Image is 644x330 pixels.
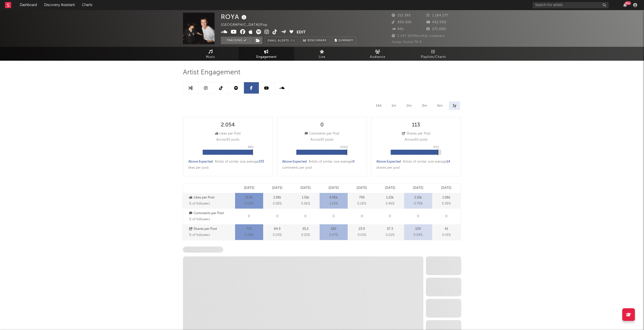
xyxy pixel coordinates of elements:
span: 0.04 % [413,232,423,238]
span: 0.01 % [358,232,366,238]
p: 772 [246,226,252,232]
p: [DATE] [300,185,311,191]
span: 1.83 % [329,201,338,207]
span: Engagement [256,54,277,60]
p: [DATE] [272,185,282,191]
p: Shares per Post [189,226,234,232]
span: Live [319,54,325,60]
div: 0 [376,209,404,224]
a: Audience [350,47,406,61]
a: Live [294,47,350,61]
span: Benchmark [307,38,327,44]
span: 14 [447,160,450,163]
div: 0 [320,209,348,224]
p: Across 92 posts [216,137,239,143]
div: Shares per Post [402,131,430,137]
span: 0.56 % [301,201,310,207]
p: 23.9 [359,226,365,232]
span: 0.26 % [357,201,366,207]
button: Edit [297,29,306,36]
p: [DATE] [328,185,339,191]
span: % of followers [189,218,210,221]
p: 1.51k [302,195,309,201]
span: 895.500 [392,21,412,24]
p: 41 [445,226,448,232]
p: 1.58k [273,195,281,201]
p: 2.15k [414,195,422,201]
span: 0.07 % [329,232,338,238]
div: 99 + [625,1,631,5]
em: On [290,39,295,42]
a: Music [183,47,239,61]
div: 0 [432,209,460,224]
span: 0.28 % [245,232,254,238]
span: Playlists/Charts [421,54,446,60]
button: Email AlertsOn [265,37,298,44]
a: Playlists/Charts [406,47,461,61]
input: Search for artists [533,2,609,8]
span: 0.01 % [442,232,451,238]
p: 84.9 [274,226,281,232]
span: 452.000 [426,21,446,24]
span: % of followers [189,233,210,237]
div: 0 [235,209,263,224]
div: 14d [372,101,385,110]
p: Comments per Post [189,210,234,216]
span: 0.58 % [273,201,282,207]
span: 215.395 [392,14,411,17]
span: 0.02 % [301,232,310,238]
span: 0.03 % [273,232,282,238]
span: Jump Score: 70.4 [392,40,422,44]
p: 55.2 [302,226,308,232]
p: 705 [359,195,365,201]
span: Audience [370,54,385,60]
p: [DATE] [385,185,395,191]
p: Across 92 posts [310,137,334,143]
div: 113 [412,122,420,128]
div: Comments per Post [305,131,339,137]
span: % of followers [189,202,210,205]
p: 1.06k [442,195,450,201]
div: : Artists of similar size average shares per post . [376,159,456,171]
span: 271.000 [426,28,446,31]
p: 98 % [248,144,254,150]
div: : Artists of similar size average comments per post . [282,159,362,171]
p: [DATE] [244,185,254,191]
span: 0.02 % [386,232,394,238]
div: 1y [449,101,460,110]
p: [DATE] [413,185,423,191]
button: Summary [332,37,356,44]
span: Music [206,54,215,60]
div: : Artists of similar size average likes per post . [188,159,268,171]
a: Engagement [239,47,294,61]
div: 0 [320,122,324,128]
p: 93 % [433,144,439,150]
p: 1.22k [386,195,394,201]
span: 0.45 % [386,201,394,207]
p: Likes per Post [189,195,234,201]
span: Summary [338,39,353,42]
span: 233 [259,160,264,163]
span: Facebook Followers [183,247,223,253]
button: 99+ [623,3,627,7]
div: 2.054 [221,122,235,128]
p: 4.96k [329,195,338,201]
span: 0 [352,160,355,163]
span: 0.79 % [414,201,423,207]
a: Benchmark [300,37,329,44]
p: 100 % [340,144,348,150]
div: 1m [388,101,400,110]
span: 5.00 % [245,201,254,207]
span: 891 [392,28,404,31]
p: 13.5k [245,195,253,201]
button: Tracking [221,37,253,44]
span: Artist Engagement [183,70,240,76]
p: 57.3 [387,226,393,232]
span: 1.247.583 Monthly Listeners [392,34,445,38]
span: Above Expected [376,160,401,163]
div: 3m [418,101,431,110]
p: Across 92 posts [405,137,428,143]
div: 0 [291,209,319,224]
p: [DATE] [441,185,451,191]
div: 6m [433,101,446,110]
